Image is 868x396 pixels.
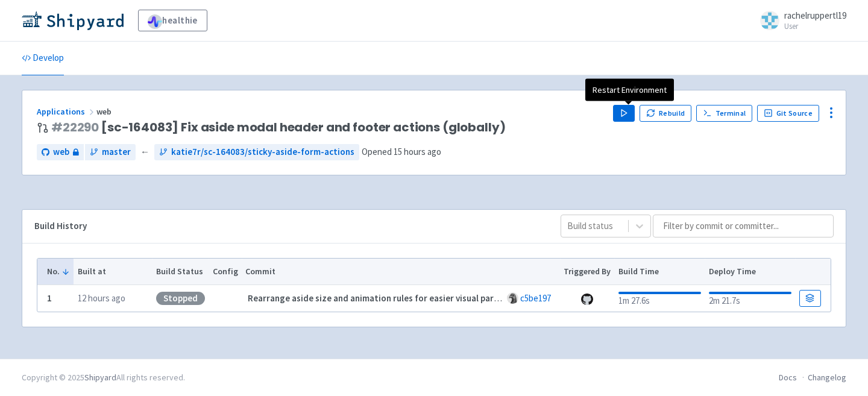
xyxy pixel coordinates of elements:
[22,42,64,75] a: Develop
[209,259,242,285] th: Config
[171,145,354,159] span: katie7r/sc-164083/sticky-aside-form-actions
[140,145,149,159] span: ←
[152,259,209,285] th: Build Status
[47,292,52,304] b: 1
[696,105,752,122] a: Terminal
[34,219,541,233] div: Build History
[74,259,152,285] th: Built at
[362,146,441,157] span: Opened
[85,144,136,160] a: master
[784,10,846,21] span: rachelruppertl19
[394,146,441,157] time: 15 hours ago
[614,259,705,285] th: Build Time
[51,121,505,134] span: [sc-164083] Fix aside modal header and footer actions (globally)
[37,144,84,160] a: web
[96,106,113,117] span: web
[779,372,797,383] a: Docs
[138,10,207,31] a: healthie
[784,22,846,30] small: User
[640,105,691,122] button: Rebuild
[757,105,819,122] a: Git Source
[154,144,359,160] a: katie7r/sc-164083/sticky-aside-form-actions
[37,106,96,117] a: Applications
[799,290,821,307] a: Build Details
[520,292,551,304] a: c5be197
[618,289,701,308] div: 1m 27.6s
[47,265,70,278] button: No.
[753,11,846,30] a: rachelruppertl19 User
[84,372,116,383] a: Shipyard
[22,11,124,30] img: Shipyard logo
[613,105,635,122] button: Play
[78,292,125,304] time: 12 hours ago
[242,259,560,285] th: Commit
[560,259,615,285] th: Triggered By
[51,119,99,136] a: #22290
[102,145,131,159] span: master
[53,145,69,159] span: web
[156,292,205,305] div: Stopped
[22,371,185,384] div: Copyright © 2025 All rights reserved.
[808,372,846,383] a: Changelog
[705,259,795,285] th: Deploy Time
[248,292,580,304] strong: Rearrange aside size and animation rules for easier visual parsing with actions row
[653,215,834,237] input: Filter by commit or committer...
[709,289,791,308] div: 2m 21.7s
